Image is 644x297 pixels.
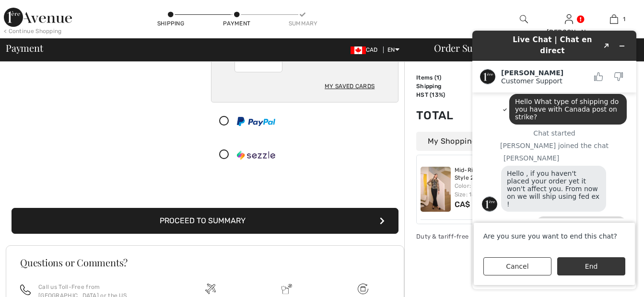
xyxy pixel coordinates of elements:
[421,167,451,212] img: Mid-Rise Formal Trousers Style 254043
[565,13,573,25] img: My Info
[416,99,468,132] td: Total
[351,46,366,54] img: Canadian Dollar
[416,132,560,151] div: My Shopping Bag (1 Item)
[156,19,185,28] div: Shipping
[20,285,31,295] img: call
[222,19,251,28] div: Payment
[4,27,62,35] div: < Continue Shopping
[237,117,275,126] img: PayPal
[416,232,560,241] div: Duty & tariff-free | Uninterrupted shipping
[237,150,275,160] img: Sezzle
[416,82,468,91] td: Shipping
[455,167,556,182] a: Mid-Rise Formal Trousers Style 254043
[592,13,636,25] a: 1
[325,78,375,94] div: My Saved Cards
[205,284,216,294] img: Free shipping on orders over $99
[436,74,439,81] span: 1
[20,258,390,267] h3: Questions or Comments?
[351,46,382,53] span: CAD
[281,284,292,294] img: Delivery is a breeze since we pay the duties!
[289,19,317,28] div: Summary
[416,91,468,99] td: HST (13%)
[387,46,399,53] span: EN
[12,208,398,234] button: Proceed to Summary
[455,200,486,209] span: CA$ 189
[416,73,468,82] td: Items ( )
[465,23,644,297] iframe: Find more information here
[623,15,625,23] span: 1
[358,284,368,294] img: Free shipping on orders over $99
[610,13,618,25] img: My Bag
[565,14,573,23] a: Sign In
[4,8,72,27] img: 1ère Avenue
[422,43,638,53] div: Order Summary
[520,13,528,25] img: search the website
[6,43,43,53] span: Payment
[455,182,556,199] div: Color: Black Size: 18
[21,7,41,15] span: Chat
